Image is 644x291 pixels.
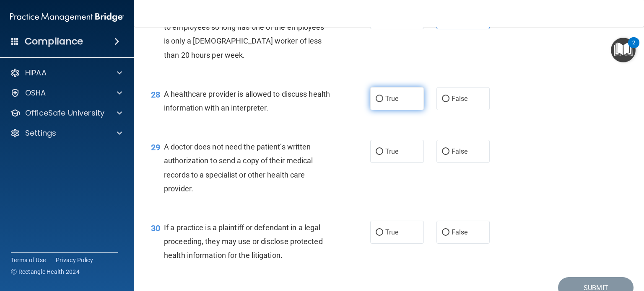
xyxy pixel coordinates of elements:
[25,128,56,138] p: Settings
[56,256,93,264] a: Privacy Policy
[452,95,468,103] span: False
[602,233,634,265] iframe: Drift Widget Chat Controller
[151,90,160,100] span: 28
[442,149,449,155] input: False
[632,43,635,54] div: 2
[164,90,330,112] span: A healthcare provider is allowed to discuss health information with an interpreter.
[10,68,122,78] a: HIPAA
[376,149,383,155] input: True
[11,268,80,276] span: Ⓒ Rectangle Health 2024
[164,9,325,59] span: You may assign the same log – on ID or User ID to employees so long has one of the employees is o...
[25,36,83,47] h4: Compliance
[452,147,468,155] span: False
[11,256,46,264] a: Terms of Use
[376,96,383,102] input: True
[164,223,323,260] span: If a practice is a plaintiff or defendant in a legal proceeding, they may use or disclose protect...
[25,88,46,98] p: OSHA
[151,142,160,152] span: 29
[385,228,398,236] span: True
[611,38,636,62] button: Open Resource Center, 2 new notifications
[442,96,449,102] input: False
[25,108,104,118] p: OfficeSafe University
[376,229,383,236] input: True
[385,147,398,155] span: True
[25,68,47,78] p: HIPAA
[164,142,313,193] span: A doctor does not need the patient’s written authorization to send a copy of their medical record...
[452,228,468,236] span: False
[385,95,398,103] span: True
[10,128,122,138] a: Settings
[442,229,449,236] input: False
[10,88,122,98] a: OSHA
[151,223,160,233] span: 30
[10,108,122,118] a: OfficeSafe University
[10,9,124,26] img: PMB logo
